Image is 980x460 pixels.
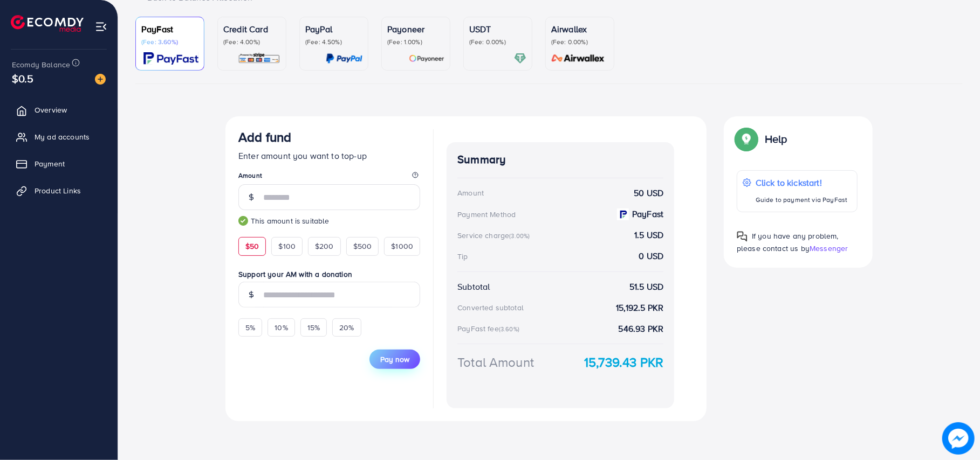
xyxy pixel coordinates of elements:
strong: 15,739.43 PKR [584,353,663,372]
strong: 15,192.5 PKR [616,302,663,314]
img: card [143,52,198,65]
a: Overview [8,99,109,121]
label: Support your AM with a donation [238,269,420,280]
p: USDT [469,23,526,36]
strong: 546.93 PKR [619,323,664,335]
p: Enter amount you want to top-up [238,149,420,162]
div: Service charge [457,230,533,241]
img: guide [238,216,248,226]
img: menu [95,20,107,33]
button: Pay now [369,350,420,369]
legend: Amount [238,171,420,184]
span: Product Links [35,185,81,196]
img: image [942,422,975,455]
p: (Fee: 0.00%) [551,38,608,46]
p: (Fee: 3.60%) [141,38,198,46]
strong: PayFast [632,208,663,220]
span: Pay now [380,354,409,365]
p: Guide to payment via PayFast [756,193,847,206]
h4: Summary [457,153,663,166]
p: Credit Card [223,23,280,36]
span: $1000 [391,241,413,252]
img: card [238,52,280,65]
p: (Fee: 4.50%) [305,38,362,46]
div: Amount [457,187,484,198]
span: Payment [35,158,65,169]
small: (3.60%) [499,325,519,333]
a: My ad accounts [8,126,109,148]
span: $200 [315,241,334,252]
strong: 50 USD [634,187,663,199]
span: $50 [245,241,259,252]
p: Help [765,133,787,145]
span: $0.5 [12,71,34,86]
p: Click to kickstart! [756,176,847,189]
img: card [548,52,608,65]
img: payment [617,208,629,220]
span: 20% [339,322,354,333]
p: Airwallex [551,23,608,36]
span: Overview [35,104,67,115]
span: If you have any problem, please contact us by [737,231,839,254]
img: card [326,52,362,65]
p: Payoneer [387,23,444,36]
img: Popup guide [737,231,748,242]
img: card [514,52,526,65]
div: Tip [457,251,468,262]
strong: 51.5 USD [629,281,663,293]
div: PayFast fee [457,323,523,334]
img: card [409,52,444,65]
strong: 0 USD [639,250,663,262]
p: (Fee: 0.00%) [469,38,526,46]
span: Ecomdy Balance [12,59,70,70]
img: image [95,74,106,85]
a: Payment [8,153,109,175]
span: 10% [275,322,287,333]
a: Product Links [8,180,109,201]
span: Messenger [810,243,848,254]
span: $500 [353,241,372,252]
span: 15% [307,322,320,333]
p: (Fee: 4.00%) [223,38,280,46]
strong: 1.5 USD [634,229,663,241]
img: Popup guide [737,129,756,149]
p: (Fee: 1.00%) [387,38,444,46]
span: 5% [245,322,255,333]
span: $100 [278,241,296,252]
div: Converted subtotal [457,302,524,313]
span: My ad accounts [35,131,90,142]
p: PayFast [141,23,198,36]
div: Total Amount [457,353,534,372]
p: PayPal [305,23,362,36]
h3: Add fund [238,129,291,145]
small: This amount is suitable [238,215,420,226]
div: Payment Method [457,209,516,220]
small: (3.00%) [509,232,530,240]
img: logo [11,15,84,32]
div: Subtotal [457,281,490,293]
